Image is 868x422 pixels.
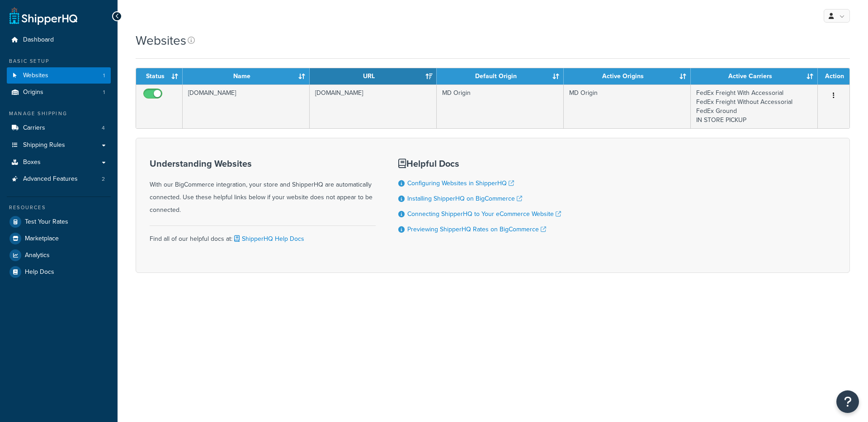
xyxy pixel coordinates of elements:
div: Resources [7,204,111,211]
td: MD Origin [564,84,691,128]
a: Origins 1 [7,84,111,101]
span: 4 [102,124,105,132]
h3: Helpful Docs [398,159,561,169]
div: Manage Shipping [7,110,111,117]
td: [DOMAIN_NAME] [310,84,437,128]
a: Dashboard [7,32,111,48]
h1: Websites [136,32,186,49]
a: Carriers 4 [7,120,111,136]
span: Marketplace [25,235,59,243]
span: Dashboard [23,36,54,44]
a: ShipperHQ Help Docs [232,234,304,244]
td: FedEx Freight With Accessorial FedEx Freight Without Accessorial FedEx Ground IN STORE PICKUP [691,84,818,128]
a: Test Your Rates [7,214,111,230]
a: Boxes [7,154,111,171]
a: Advanced Features 2 [7,171,111,188]
a: Shipping Rules [7,137,111,154]
h3: Understanding Websites [150,159,376,169]
a: Installing ShipperHQ on BigCommerce [407,194,522,203]
div: With our BigCommerce integration, your store and ShipperHQ are automatically connected. Use these... [150,159,376,216]
button: Open Resource Center [836,390,859,413]
a: ShipperHQ Home [9,7,77,25]
th: Status: activate to sort column ascending [136,68,183,84]
span: 1 [103,89,105,96]
a: Websites 1 [7,67,111,84]
a: Help Docs [7,264,111,280]
div: Find all of our helpful docs at: [150,225,376,245]
li: Carriers [7,120,111,136]
li: Origins [7,84,111,101]
a: Previewing ShipperHQ Rates on BigCommerce [407,225,546,234]
span: Test Your Rates [25,218,68,226]
div: Basic Setup [7,57,111,65]
td: [DOMAIN_NAME] [183,84,310,128]
a: Analytics [7,247,111,263]
th: Name: activate to sort column ascending [183,68,310,84]
th: URL: activate to sort column ascending [310,68,437,84]
span: Boxes [23,159,41,166]
th: Action [818,68,849,84]
td: MD Origin [437,84,564,128]
li: Advanced Features [7,171,111,188]
span: 2 [102,175,105,183]
span: Websites [23,72,48,80]
a: Marketplace [7,230,111,247]
li: Websites [7,67,111,84]
th: Default Origin: activate to sort column ascending [437,68,564,84]
span: 1 [103,72,105,80]
th: Active Origins: activate to sort column ascending [564,68,691,84]
span: Analytics [25,252,50,259]
span: Advanced Features [23,175,78,183]
a: Configuring Websites in ShipperHQ [407,178,514,188]
span: Origins [23,89,43,96]
a: Connecting ShipperHQ to Your eCommerce Website [407,209,561,219]
span: Help Docs [25,268,54,276]
span: Carriers [23,124,45,132]
span: Shipping Rules [23,141,65,149]
th: Active Carriers: activate to sort column ascending [691,68,818,84]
